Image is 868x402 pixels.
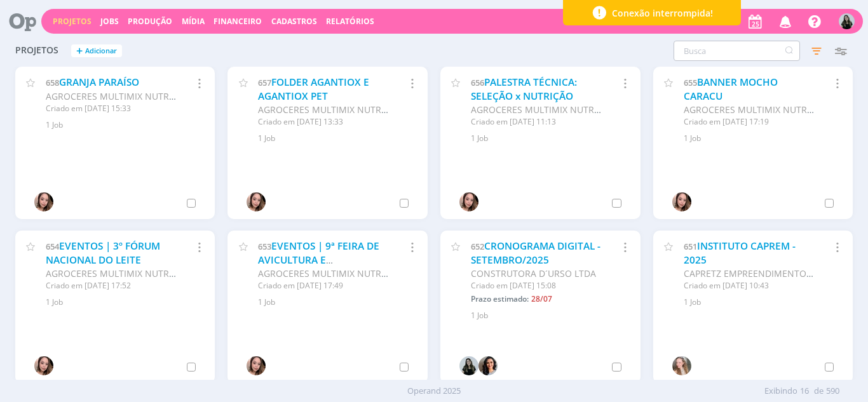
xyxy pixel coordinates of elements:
span: 655 [684,77,697,88]
img: T [459,192,478,211]
span: Prazo estimado: [471,293,529,304]
img: T [34,192,53,211]
span: 658 [46,77,59,88]
div: Criado em [DATE] 17:19 [684,116,814,128]
a: Projetos [53,16,92,27]
span: AGROCERES MULTIMIX NUTRIÇÃO ANIMAL LTDA. [258,104,465,116]
span: AGROCERES MULTIMIX NUTRIÇÃO ANIMAL LTDA. [46,267,253,279]
span: 654 [46,241,59,252]
div: Criado em [DATE] 10:43 [684,280,814,291]
span: AGROCERES MULTIMIX NUTRIÇÃO ANIMAL LTDA. [471,104,678,116]
span: AGROCERES MULTIMIX NUTRIÇÃO ANIMAL LTDA. [258,267,465,279]
div: 1 Job [471,310,625,321]
span: 651 [684,241,697,252]
div: 1 Job [471,133,625,144]
span: Adicionar [85,47,117,55]
img: T [34,356,53,375]
span: Conexão interrompida! [612,6,713,20]
span: 652 [471,241,484,252]
div: 1 Job [46,119,200,131]
input: Busca [674,41,800,61]
button: Relatórios [322,17,378,27]
img: T [247,356,266,375]
img: T [672,192,691,211]
button: +Adicionar [71,44,122,58]
img: V [459,356,478,375]
a: Jobs [100,16,119,27]
span: 16 [800,385,809,398]
a: INSTITUTO CAPREM - 2025 [684,239,796,267]
div: Criado em [DATE] 15:08 [471,280,601,291]
span: Cadastros [271,16,317,27]
span: de [814,385,824,398]
button: V [838,10,855,32]
a: Produção [128,16,172,27]
a: Relatórios [326,16,374,27]
img: T [247,192,266,211]
span: Exibindo [764,385,797,398]
span: CONSTRUTORA D´URSO LTDA [471,267,596,279]
div: 1 Job [258,297,412,308]
div: 1 Job [46,297,200,308]
div: 1 Job [684,133,838,144]
button: Jobs [97,17,123,27]
span: AGROCERES MULTIMIX NUTRIÇÃO ANIMAL LTDA. [46,90,253,102]
button: Cadastros [268,17,321,27]
button: Mídia [178,17,208,27]
div: Criado em [DATE] 11:13 [471,116,601,128]
a: PALESTRA TÉCNICA: SELEÇÃO x NUTRIÇÃO [471,76,577,103]
span: 656 [471,77,484,88]
img: V [839,13,855,29]
a: EVENTOS | 3º FÓRUM NACIONAL DO LEITE [46,239,160,267]
span: + [76,44,83,58]
span: 657 [258,77,271,88]
button: Produção [124,17,176,27]
span: 28/07 [531,293,552,304]
span: 590 [826,385,839,398]
span: Projetos [15,45,58,56]
div: Criado em [DATE] 17:49 [258,280,388,291]
div: 1 Job [684,297,838,308]
button: Projetos [49,17,95,27]
a: Mídia [182,16,205,27]
div: Criado em [DATE] 17:52 [46,280,176,291]
div: Criado em [DATE] 13:33 [258,116,388,128]
span: 653 [258,241,271,252]
img: C [478,356,498,375]
a: Financeiro [214,16,262,27]
img: G [672,356,691,375]
div: Criado em [DATE] 15:33 [46,103,176,114]
div: 1 Job [258,133,412,144]
a: BANNER MOCHO CARACU [684,76,778,103]
a: GRANJA PARAÍSO [59,76,139,89]
a: FOLDER AGANTIOX E AGANTIOX PET [258,76,369,103]
button: Financeiro [210,17,266,27]
a: CRONOGRAMA DIGITAL - SETEMBRO/2025 [471,239,600,267]
a: EVENTOS | 9ª FEIRA DE AVICULTURA E SUINOCULTURA DO NORDESTE 2025 [258,239,379,293]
